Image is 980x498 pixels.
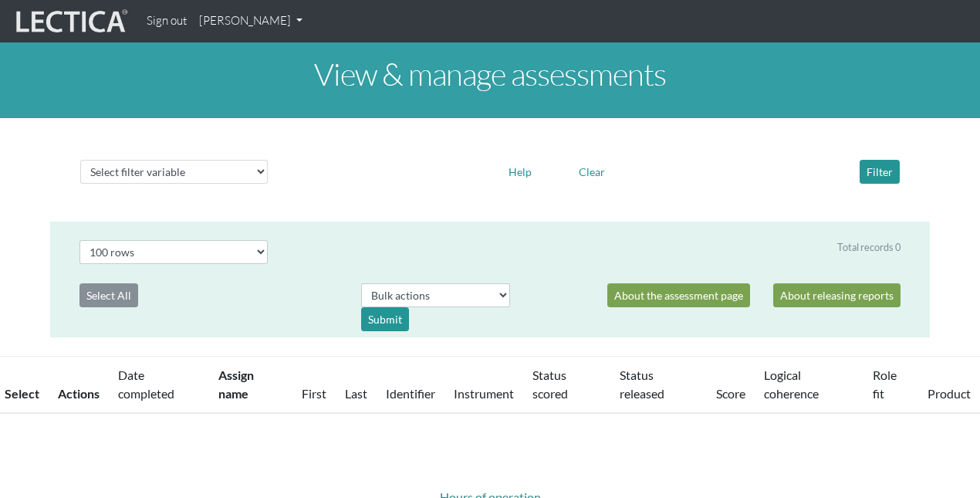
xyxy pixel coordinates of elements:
a: Last [345,386,367,401]
a: About releasing reports [773,283,901,307]
a: Status scored [532,368,568,401]
div: Total records 0 [837,240,901,255]
a: [PERSON_NAME] [193,6,309,36]
a: Product [928,386,971,401]
th: Assign name [209,357,292,414]
a: Score [716,386,745,401]
a: Sign out [140,6,193,36]
button: Clear [572,160,612,184]
a: About the assessment page [607,283,750,307]
a: Status released [620,368,664,401]
a: Date completed [118,368,174,401]
a: Role fit [873,368,897,401]
th: Actions [49,357,109,414]
img: lecticalive [12,7,128,36]
a: Help [502,163,539,178]
a: Identifier [386,386,435,401]
button: Filter [860,160,900,184]
div: Submit [361,307,409,331]
a: Logical coherence [764,368,819,401]
a: First [302,386,326,401]
button: Help [502,160,539,184]
a: Instrument [454,386,514,401]
button: Select All [79,283,138,307]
